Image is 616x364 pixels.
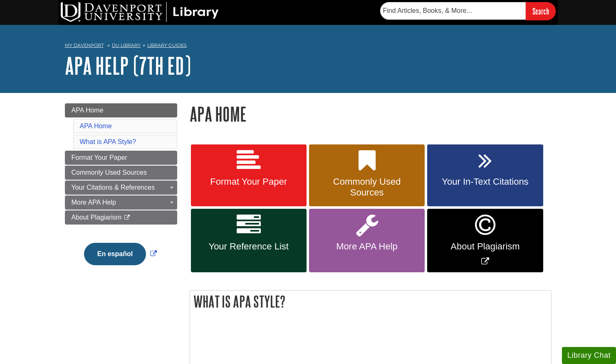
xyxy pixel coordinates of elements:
i: This link opens in a new window [124,215,131,220]
button: Library Chat [562,347,616,364]
button: En español [84,243,146,265]
a: Link opens in new window [82,250,159,257]
a: More APA Help [309,209,425,272]
input: Find Articles, Books, & More... [380,2,526,20]
a: Your Citations & References [65,181,177,195]
span: Your Reference List [197,241,300,252]
img: DU Library [61,2,219,22]
a: More APA Help [65,195,177,210]
h1: APA Home [190,103,552,125]
span: More APA Help [315,241,418,252]
h2: What is APA Style? [190,291,551,313]
a: About Plagiarism [65,210,177,225]
a: Format Your Paper [65,151,177,165]
span: About Plagiarism [433,241,537,252]
a: Commonly Used Sources [309,144,425,207]
span: Commonly Used Sources [72,169,147,176]
a: Your In-Text Citations [427,144,543,207]
span: Your In-Text Citations [433,176,537,187]
span: Commonly Used Sources [315,176,418,198]
span: APA Home [72,107,104,114]
span: Format Your Paper [72,154,127,161]
a: Commonly Used Sources [65,166,177,180]
a: DU Library [112,42,141,48]
a: APA Home [80,122,112,129]
a: Library Guides [147,42,187,48]
form: Searches DU Library's articles, books, and more [380,2,556,20]
input: Search [526,2,556,20]
a: What is APA Style? [80,138,136,145]
span: Format Your Paper [197,176,300,187]
a: Format Your Paper [191,144,307,207]
a: APA Home [65,103,177,117]
span: Your Citations & References [72,184,155,191]
div: Guide Page Menu [65,103,177,279]
a: Your Reference List [191,209,307,272]
a: Link opens in new window [427,209,543,272]
span: About Plagiarism [72,214,122,221]
nav: breadcrumb [65,40,552,53]
a: My Davenport [65,42,104,49]
a: APA Help (7th Ed) [65,53,191,78]
span: More APA Help [72,199,116,206]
